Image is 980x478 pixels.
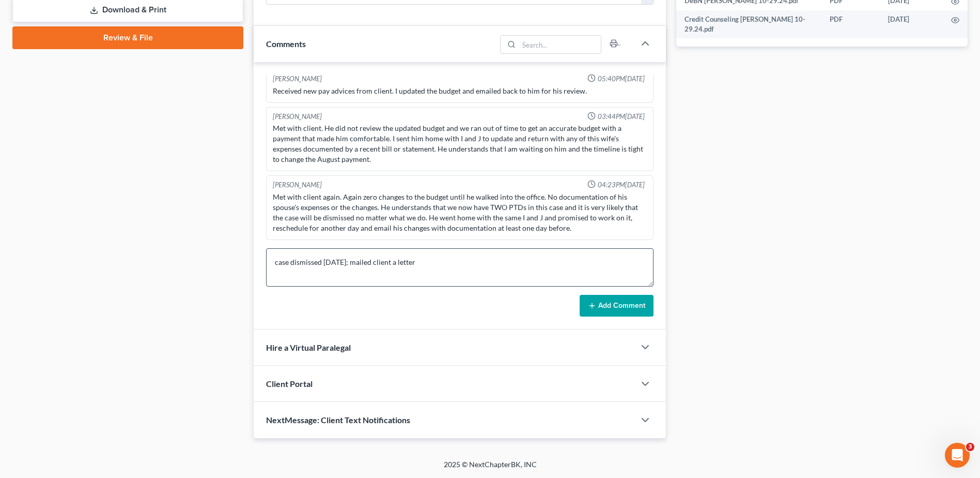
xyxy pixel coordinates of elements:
[676,10,821,39] td: Credit Counseling [PERSON_NAME] 10-29.24.pdf
[196,459,785,478] div: 2025 © NextChapterBK, INC
[880,10,943,39] td: [DATE]
[598,74,645,84] span: 05:40PM[DATE]
[598,180,645,190] span: 04:23PM[DATE]
[273,192,647,233] div: Met with client again. Again zero changes to the budget until he walked into the office. No docum...
[266,415,410,425] span: NextMessage: Client Text Notifications
[580,295,654,317] button: Add Comment
[598,112,645,122] span: 03:44PM[DATE]
[266,342,351,352] span: Hire a Virtual Paralegal
[273,123,647,165] div: Met with client. He did not review the updated budget and we ran out of time to get an accurate b...
[945,443,970,468] iframe: Intercom live chat
[266,379,313,389] span: Client Portal
[519,36,601,53] input: Search...
[273,74,322,84] div: [PERSON_NAME]
[273,86,647,96] div: Received new pay advices from client. I updated the budget and emailed back to him for his review.
[821,10,880,39] td: PDF
[966,443,974,451] span: 3
[273,180,322,190] div: [PERSON_NAME]
[266,39,306,49] span: Comments
[12,26,243,49] a: Review & File
[273,112,322,122] div: [PERSON_NAME]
